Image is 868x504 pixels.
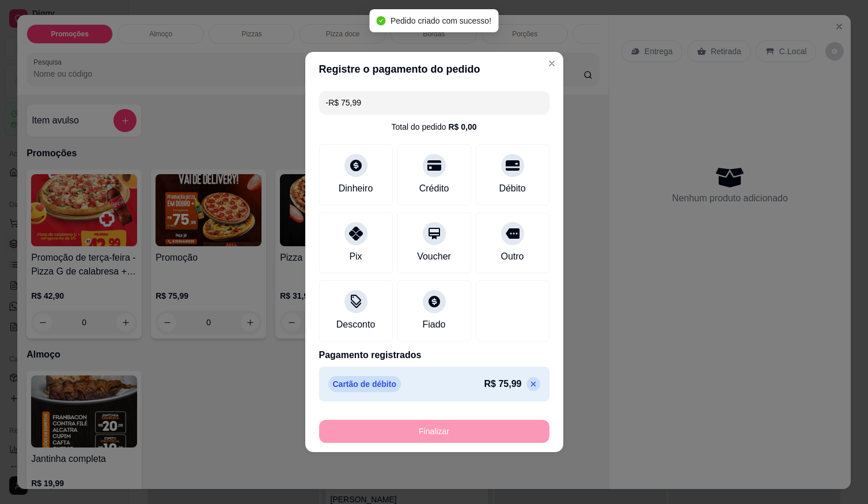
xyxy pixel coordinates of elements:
div: Voucher [417,250,451,264]
div: Fiado [422,318,445,332]
div: Desconto [336,318,376,332]
button: Close [543,54,561,73]
div: R$ 0,00 [448,121,476,133]
div: Total do pedido [391,121,476,133]
div: Pix [349,250,362,264]
p: Cartão de débito [328,376,401,392]
p: R$ 75,99 [484,377,522,391]
div: Dinheiro [339,182,373,195]
div: Crédito [419,182,449,195]
header: Registre o pagamento do pedido [305,52,563,86]
div: Outro [501,250,524,264]
span: Pedido criado com sucesso! [391,16,491,25]
div: Débito [499,182,525,195]
p: Pagamento registrados [319,348,549,362]
input: Ex.: hambúrguer de cordeiro [326,91,543,114]
span: check-circle [377,16,386,25]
